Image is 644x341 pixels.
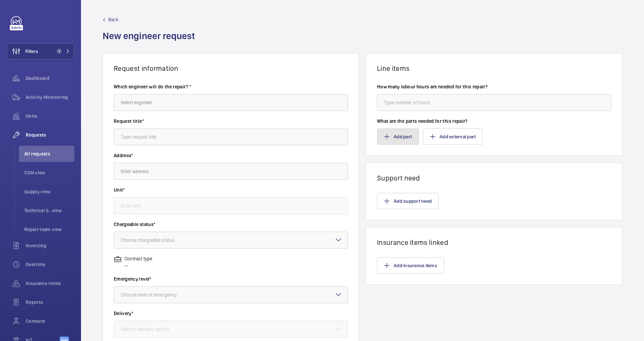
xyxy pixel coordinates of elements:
span: Supply view [24,188,74,195]
span: Activity Monitoring [26,94,74,101]
span: Repair team view [24,226,74,233]
p: Contract type [125,255,152,262]
span: Insurance items [26,280,74,287]
button: Add insurance items [377,257,444,274]
label: How many labour hours are needed for this repair? [377,83,611,90]
span: All requests [24,150,74,157]
label: Chargeable status* [114,221,348,228]
button: Filters1 [7,43,74,59]
input: Type request title [114,129,348,145]
p: -- [125,262,152,269]
span: Technical S. view [24,207,74,214]
div: Choose chargeable status [121,237,191,244]
label: Emergency level* [114,276,348,282]
label: Which engineer will do the repair? * [114,83,348,90]
h1: Line items [377,64,611,73]
span: Filters [25,48,38,55]
input: Enter address [114,163,348,180]
span: Units [26,113,74,119]
h1: Insurance items linked [377,238,611,247]
button: Add part [377,129,419,145]
span: Invoicing [26,242,74,249]
input: Type number of hours [377,94,611,111]
label: Delivery* [114,310,348,317]
span: Back [108,16,118,23]
span: Overtime [26,261,74,268]
label: Address* [114,152,348,159]
div: Select a delivery option [121,326,186,333]
div: Choose level of emergency [121,291,194,298]
span: 1 [56,49,62,54]
input: Enter unit [114,197,348,214]
input: Select engineer [114,94,348,111]
label: Unit* [114,187,348,193]
span: Dashboard [26,75,74,82]
button: Add support need [377,193,439,209]
h1: Support need [377,174,611,182]
h1: Request information [114,64,348,73]
span: Reports [26,299,74,306]
span: CSM view [24,169,74,176]
button: Add external part [423,129,483,145]
span: Requests [26,132,74,138]
label: Request title* [114,118,348,124]
h1: New engineer request [103,30,199,53]
label: What are the parts needed for this repair? [377,118,611,124]
span: Contacts [26,318,74,324]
